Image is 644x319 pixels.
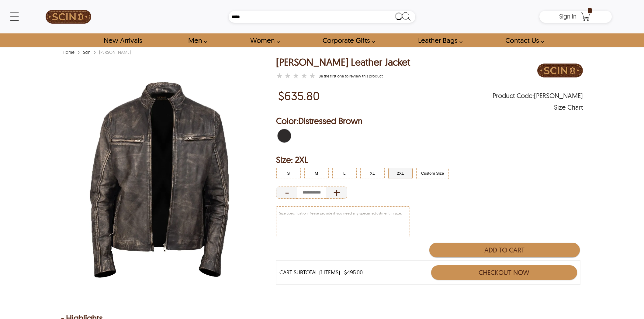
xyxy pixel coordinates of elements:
button: Click to select M [304,168,329,179]
div: [PERSON_NAME] [98,49,132,55]
button: Click to select XL [360,168,385,179]
button: Click to select S [276,168,301,179]
img: SCIN [46,3,91,30]
div: [PERSON_NAME] Leather Jacket [276,57,410,67]
label: 2 rating [284,73,291,79]
a: SCIN [32,3,105,30]
button: Click to select 2XL [388,168,413,179]
label: 3 rating [293,73,299,79]
a: Shop Leather Corporate Gifts [316,33,378,47]
a: Brand Logo PDP Image [537,57,583,86]
a: shop men's leather jackets [181,33,210,47]
span: › [94,46,96,57]
button: Checkout Now [431,265,577,280]
h2: Selected Color: by Distressed Brown [276,115,583,127]
a: Lewis Biker Leather Jacket } [276,72,317,80]
a: Shop New Arrivals [97,33,149,47]
div: Size Chart [554,104,583,110]
div: Distressed Brown [276,128,293,144]
span: › [78,46,80,57]
button: Add to Cart [429,243,580,257]
iframe: chat widget [606,281,644,310]
span: Distressed Brown [298,115,362,126]
span: Sign in [559,12,576,20]
button: Click to select L [332,168,357,179]
a: Sign in [559,15,576,19]
span: Product Code: LEWIS [493,93,583,99]
h2: Selected Filter by Size: 2XL [276,154,583,166]
textarea: Size Specification Please provide if you need any special adjustment in size. [276,207,410,237]
p: Price of $635.80 [278,89,320,103]
div: CART SUBTOTAL (1 ITEMS) : $495.00 [279,269,363,276]
a: Lewis Biker Leather Jacket } [319,74,383,78]
img: Brand Logo PDP Image [537,57,583,84]
a: Home [61,50,76,55]
a: Shop Women Leather Jackets [243,33,283,47]
a: Scin [81,50,92,55]
a: Shop Leather Bags [411,33,466,47]
div: Decrease Quantity of Item [276,187,297,199]
label: 5 rating [309,73,316,79]
span: 1 [588,8,592,13]
button: Click to select Custom Size [416,168,449,179]
iframe: PayPal [429,288,580,301]
div: Increase Quantity of Item [326,187,347,199]
img: Distressed Brown Biker Genuine Sheepskin Leather Jacket by SCIN [61,57,258,303]
a: contact-us [498,33,547,47]
label: 4 rating [301,73,307,79]
a: Shopping Cart [580,12,592,21]
label: 1 rating [276,73,283,79]
h1: Lewis Biker Leather Jacket [276,57,410,67]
